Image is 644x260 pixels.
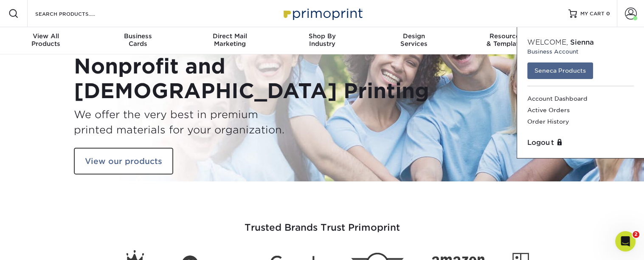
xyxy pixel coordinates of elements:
[460,32,552,40] span: Resources
[280,4,365,23] img: Primoprint
[460,27,552,54] a: Resources& Templates
[184,32,276,48] div: Marketing
[34,8,117,19] input: SEARCH PRODUCTS.....
[368,32,460,40] span: Design
[74,202,571,243] h3: Trusted Brands Trust Primoprint
[460,32,552,48] div: & Templates
[74,107,316,137] h3: We offer the very best in premium printed materials for your organization.
[92,32,184,48] div: Cards
[527,48,634,56] small: Business Account
[184,27,276,54] a: Direct MailMarketing
[633,231,639,238] span: 2
[184,32,276,40] span: Direct Mail
[276,32,368,48] div: Industry
[570,38,594,46] span: Sienna
[527,93,634,105] a: Account Dashboard
[74,147,173,175] a: View our products
[527,38,568,46] span: Welcome,
[606,11,610,17] span: 0
[615,231,636,252] iframe: Intercom live chat
[527,105,634,116] a: Active Orders
[527,62,593,79] a: Seneca Products
[368,32,460,48] div: Services
[74,54,316,103] h1: Nonprofit and [DEMOGRAPHIC_DATA] Printing
[92,27,184,54] a: BusinessCards
[92,32,184,40] span: Business
[527,138,634,148] a: Logout
[580,10,605,17] span: MY CART
[368,27,460,54] a: DesignServices
[276,32,368,40] span: Shop By
[276,27,368,54] a: Shop ByIndustry
[527,116,634,127] a: Order History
